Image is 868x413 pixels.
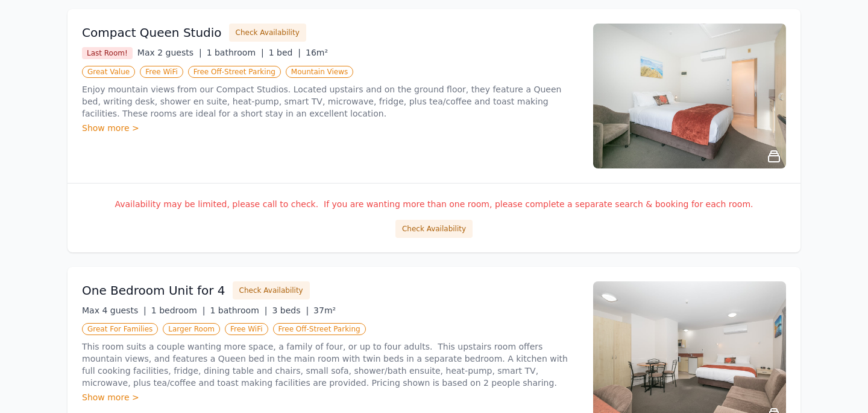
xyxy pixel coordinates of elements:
span: 1 bed | [269,48,301,57]
button: Check Availability [233,281,310,299]
button: Check Availability [395,220,473,238]
span: Max 4 guests | [82,306,146,315]
div: Show more > [82,122,579,134]
p: Availability may be limited, please call to check. If you are wanting more than one room, please ... [82,198,786,210]
p: Enjoy mountain views from our Compact Studios. Located upstairs and on the ground floor, they fea... [82,83,579,120]
span: Free WiFi [225,323,268,335]
span: Larger Room [163,323,220,335]
span: 1 bathroom | [210,306,267,315]
button: Check Availability [229,24,306,42]
h3: One Bedroom Unit for 4 [82,282,225,299]
div: Show more > [82,391,579,403]
span: 16m² [306,48,328,57]
span: Free Off-Street Parking [188,66,281,78]
span: Max 2 guests | [137,48,202,57]
span: Mountain Views [286,66,353,78]
span: Great For Families [82,323,158,335]
span: 3 beds | [272,306,309,315]
span: Last Room! [82,47,133,59]
span: Free Off-Street Parking [273,323,366,335]
span: Great Value [82,66,135,78]
p: This room suits a couple wanting more space, a family of four, or up to four adults. This upstair... [82,341,579,389]
span: Free WiFi [140,66,183,78]
span: 1 bathroom | [207,48,264,57]
h3: Compact Queen Studio [82,24,222,41]
span: 1 bedroom | [151,306,206,315]
span: 37m² [313,306,336,315]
